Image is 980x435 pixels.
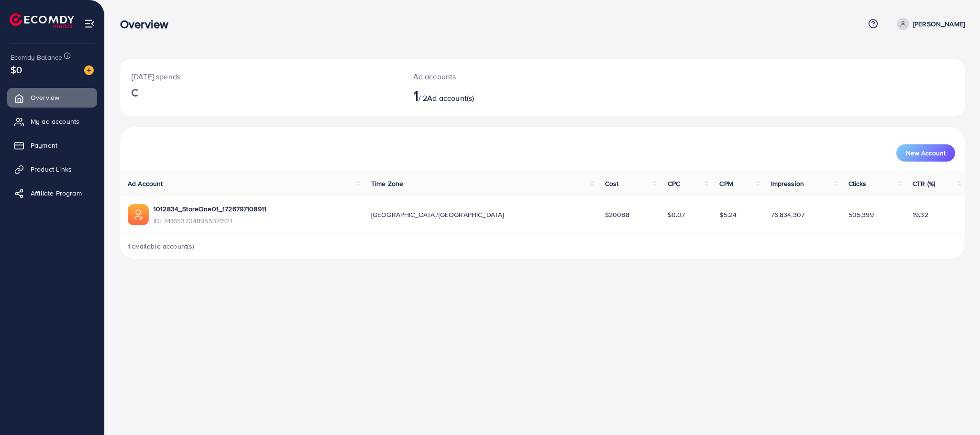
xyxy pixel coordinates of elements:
[413,71,602,82] p: Ad accounts
[771,210,805,219] span: 76,834,307
[7,112,97,131] a: My ad accounts
[7,160,97,179] a: Product Links
[893,18,965,30] a: [PERSON_NAME]
[719,210,737,219] span: $5.24
[371,179,403,188] span: Time Zone
[10,13,74,28] img: logo
[427,93,474,103] span: Ad account(s)
[913,18,965,30] p: [PERSON_NAME]
[31,117,79,126] span: My ad accounts
[7,88,97,107] a: Overview
[896,144,955,162] button: New Account
[154,216,266,226] span: ID: 7416537048955371521
[128,241,195,251] span: 1 available account(s)
[31,93,59,102] span: Overview
[31,188,82,198] span: Affiliate Program
[668,179,680,188] span: CPC
[128,179,163,188] span: Ad Account
[11,53,62,62] span: Ecomdy Balance
[31,141,57,150] span: Payment
[7,184,97,203] a: Affiliate Program
[906,150,946,156] span: New Account
[668,210,685,219] span: $0.07
[371,210,504,219] span: [GEOGRAPHIC_DATA]/[GEOGRAPHIC_DATA]
[7,136,97,155] a: Payment
[84,65,94,75] img: image
[605,179,619,188] span: Cost
[848,210,874,219] span: 505,399
[719,179,733,188] span: CPM
[128,204,149,225] img: ic-ads-acc.e4c84228.svg
[132,71,390,82] p: [DATE] spends
[120,17,176,31] h3: Overview
[913,210,928,219] span: 19.32
[413,84,418,106] span: 1
[84,18,95,29] img: menu
[771,179,804,188] span: Impression
[913,179,935,188] span: CTR (%)
[848,179,867,188] span: Clicks
[31,164,72,174] span: Product Links
[154,204,266,214] a: 1012834_StoreOne01_1726797108911
[605,210,629,219] span: $20088
[413,86,602,104] h2: / 2
[11,63,22,76] span: $0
